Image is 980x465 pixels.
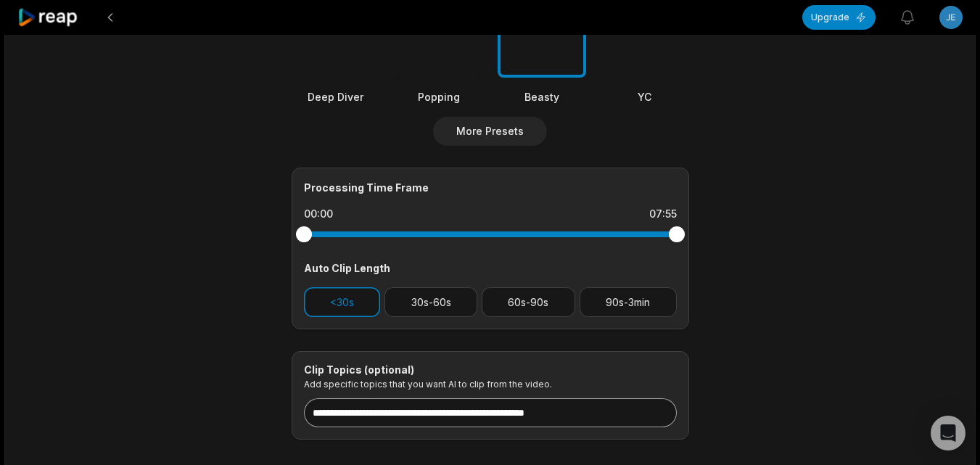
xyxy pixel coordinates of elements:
div: Deep Diver [292,89,380,104]
button: 30s-60s [384,287,477,317]
div: Beasty [498,89,586,104]
button: 60s-90s [482,287,575,317]
div: 07:55 [649,207,677,221]
button: Upgrade [802,5,876,30]
button: 90s-3min [580,287,677,317]
div: Open Intercom Messenger [931,416,965,450]
p: Add specific topics that you want AI to clip from the video. [304,379,677,390]
div: Auto Clip Length [304,260,677,276]
div: Popping [395,89,483,104]
button: <30s [304,287,381,317]
div: Clip Topics (optional) [304,363,677,376]
button: More Presets [433,117,547,146]
div: Processing Time Frame [304,180,677,195]
div: 00:00 [304,207,333,221]
div: YC [601,89,689,104]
